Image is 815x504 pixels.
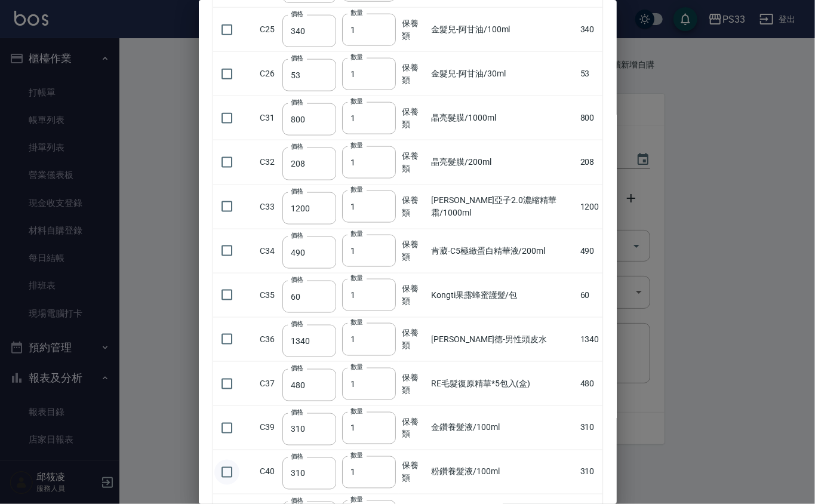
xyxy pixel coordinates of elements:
td: 340 [577,8,602,52]
td: 晶亮髮膜/200ml [428,140,577,185]
td: 保養類 [399,8,428,52]
label: 價格 [291,319,303,328]
td: 保養類 [399,96,428,140]
td: C35 [257,273,280,317]
label: 價格 [291,98,303,107]
td: 肯葳-C5極緻蛋白精華液/200ml [428,229,577,273]
td: 310 [577,450,602,494]
td: 保養類 [399,185,428,229]
td: 晶亮髮膜/1000ml [428,96,577,140]
label: 價格 [291,275,303,284]
td: C34 [257,229,280,273]
td: 粉鑽養髮液/100ml [428,450,577,494]
label: 價格 [291,364,303,373]
td: C25 [257,8,280,52]
td: [PERSON_NAME]亞子2.0濃縮精華霜/1000ml [428,185,577,229]
td: C33 [257,185,280,229]
td: 金鑽養髮液/100ml [428,406,577,450]
td: 800 [577,96,602,140]
td: 保養類 [399,140,428,185]
label: 價格 [291,187,303,196]
td: C32 [257,140,280,185]
td: Kongti果露蜂蜜護髮/包 [428,273,577,317]
td: C37 [257,362,280,406]
td: 1200 [577,185,602,229]
label: 價格 [291,142,303,151]
label: 數量 [350,451,363,460]
td: 金髮兒-阿甘油/30ml [428,52,577,96]
td: C36 [257,317,280,361]
label: 價格 [291,452,303,461]
td: 490 [577,229,602,273]
td: C39 [257,406,280,450]
td: 1340 [577,317,602,361]
td: 保養類 [399,273,428,317]
td: C40 [257,450,280,494]
td: 60 [577,273,602,317]
label: 數量 [350,8,363,17]
td: 保養類 [399,450,428,494]
td: 208 [577,140,602,185]
label: 數量 [350,229,363,238]
td: 310 [577,406,602,450]
label: 數量 [350,318,363,327]
label: 價格 [291,408,303,417]
td: RE毛髮復原精華*5包入(盒) [428,362,577,406]
label: 價格 [291,10,303,19]
td: 保養類 [399,52,428,96]
label: 價格 [291,54,303,63]
label: 數量 [350,273,363,282]
label: 數量 [350,185,363,194]
td: [PERSON_NAME]德-男性頭皮水 [428,317,577,361]
label: 數量 [350,141,363,150]
td: 53 [577,52,602,96]
td: 保養類 [399,317,428,361]
td: 金髮兒-阿甘油/100ml [428,8,577,52]
td: 保養類 [399,229,428,273]
td: 保養類 [399,406,428,450]
td: C26 [257,52,280,96]
td: C31 [257,96,280,140]
label: 數量 [350,362,363,371]
label: 價格 [291,231,303,240]
td: 保養類 [399,362,428,406]
td: 480 [577,362,602,406]
label: 數量 [350,97,363,106]
label: 數量 [350,495,363,504]
label: 數量 [350,407,363,416]
label: 數量 [350,53,363,62]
